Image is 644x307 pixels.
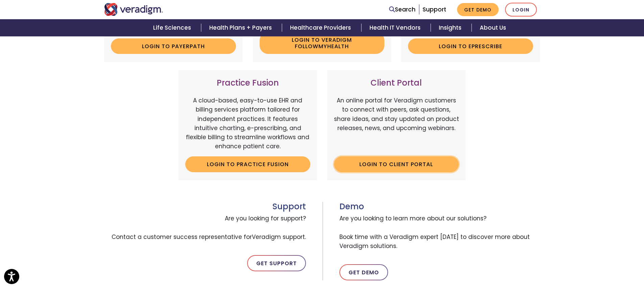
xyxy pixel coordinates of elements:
a: Get Demo [339,264,388,280]
a: Login to Payerpath [111,38,236,54]
span: Are you looking to learn more about our solutions? Book time with a Veradigm expert [DATE] to dis... [339,211,540,253]
img: Veradigm logo [104,3,163,16]
a: Health Plans + Payers [201,19,282,36]
h3: Demo [339,202,540,212]
span: Are you looking for support? Contact a customer success representative for [104,211,306,244]
a: Life Sciences [145,19,201,36]
a: Login to Practice Fusion [185,156,310,172]
a: Healthcare Providers [282,19,361,36]
a: Get Support [247,255,306,271]
p: An online portal for Veradigm customers to connect with peers, ask questions, share ideas, and st... [334,96,459,151]
a: Get Demo [457,3,499,16]
a: Support [423,5,446,13]
a: Login to Client Portal [334,156,459,172]
a: Health IT Vendors [361,19,431,36]
a: Login to ePrescribe [408,38,533,54]
p: A cloud-based, easy-to-use EHR and billing services platform tailored for independent practices. ... [185,96,310,151]
h3: Practice Fusion [185,78,310,88]
span: Veradigm support. [252,233,306,241]
h3: Client Portal [334,78,459,88]
a: Insights [431,19,472,36]
a: Login to Veradigm FollowMyHealth [260,32,385,54]
h3: Support [104,202,306,212]
a: About Us [472,19,514,36]
a: Login [505,3,537,17]
a: Search [389,5,415,14]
